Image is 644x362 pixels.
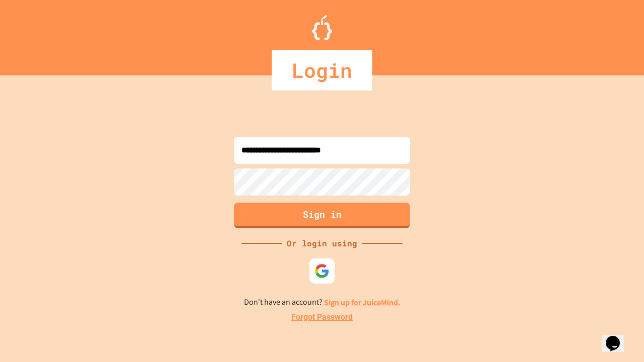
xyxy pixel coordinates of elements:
a: Forgot Password [291,311,353,323]
button: Sign in [234,203,410,228]
img: Logo.svg [312,15,332,40]
iframe: chat widget [602,322,634,352]
div: Or login using [282,237,362,249]
iframe: chat widget [560,278,634,321]
img: google-icon.svg [314,263,330,279]
a: Sign up for JuiceMind. [324,297,400,308]
p: Don't have an account? [244,296,400,309]
div: Login [272,50,372,90]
